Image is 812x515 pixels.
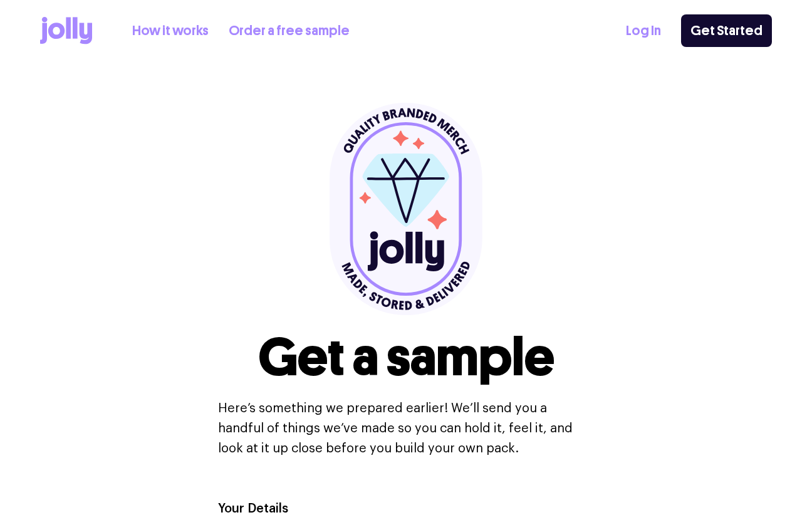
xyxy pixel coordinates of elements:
[229,21,350,41] a: Order a free sample
[218,398,594,459] p: Here’s something we prepared earlier! We’ll send you a handful of things we’ve made so you can ho...
[626,21,661,41] a: Log In
[132,21,209,41] a: How it works
[681,14,772,47] a: Get Started
[258,331,554,383] h1: Get a sample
